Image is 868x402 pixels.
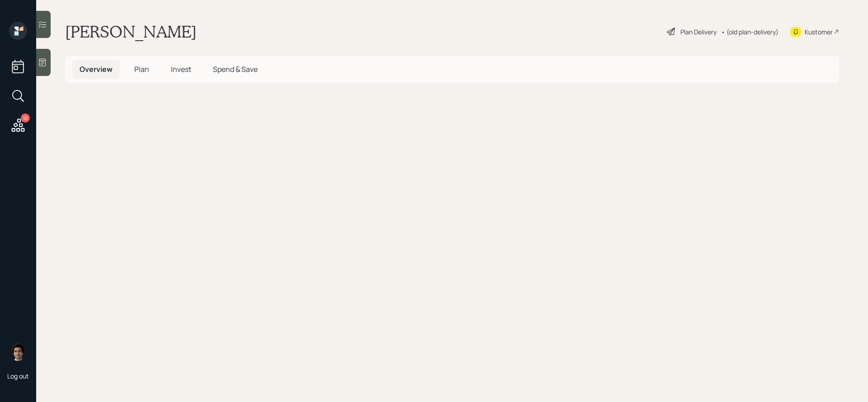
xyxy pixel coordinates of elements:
[65,22,197,42] h1: [PERSON_NAME]
[21,114,30,123] div: 10
[7,372,29,380] div: Log out
[805,27,833,37] div: Kustomer
[213,64,258,74] span: Spend & Save
[721,27,778,37] div: • (old plan-delivery)
[134,64,149,74] span: Plan
[680,27,717,37] div: Plan Delivery
[171,64,191,74] span: Invest
[9,343,27,361] img: harrison-schaefer-headshot-2.png
[80,64,113,74] span: Overview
